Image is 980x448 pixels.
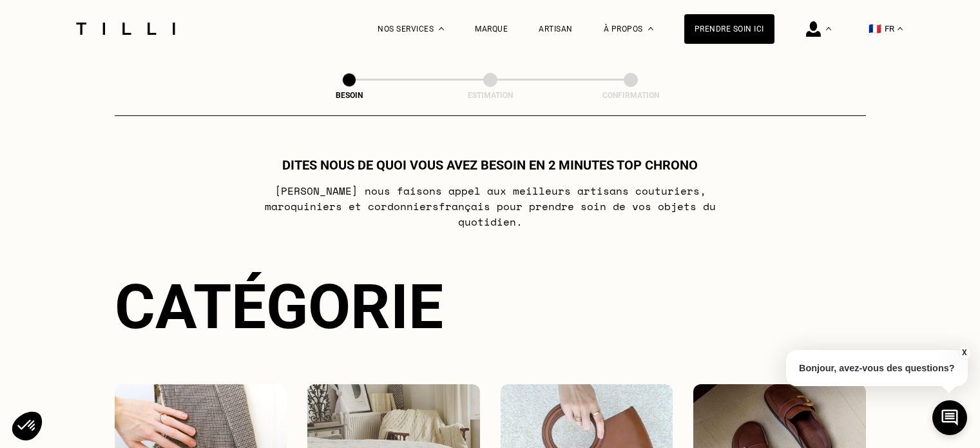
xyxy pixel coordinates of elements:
[898,27,903,30] img: menu déroulant
[957,346,970,360] button: X
[648,27,653,30] img: Menu déroulant à propos
[439,27,444,30] img: Menu déroulant
[786,350,968,386] p: Bonjour, avez-vous des questions?
[806,21,821,37] img: icône connexion
[684,14,774,44] a: Prendre soin ici
[235,183,745,229] p: [PERSON_NAME] nous faisons appel aux meilleurs artisans couturiers , maroquiniers et cordonniers ...
[869,23,881,35] span: 🇫🇷
[72,23,180,35] img: Logo du service de couturière Tilli
[475,24,508,34] a: Marque
[282,157,698,173] h1: Dites nous de quoi vous avez besoin en 2 minutes top chrono
[115,271,866,343] div: Catégorie
[826,27,831,30] img: Menu déroulant
[539,24,573,34] a: Artisan
[426,91,555,100] div: Estimation
[285,91,414,100] div: Besoin
[566,91,695,100] div: Confirmation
